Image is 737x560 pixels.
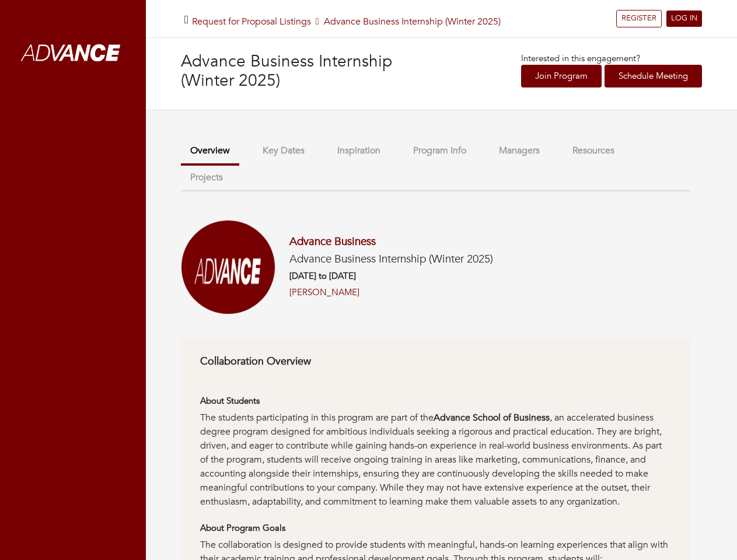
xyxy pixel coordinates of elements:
[328,138,390,163] button: Inspiration
[521,65,602,87] a: Join Program
[666,10,702,27] a: LOG IN
[200,355,671,368] h6: Collaboration Overview
[605,65,702,87] a: Schedule Meeting
[181,52,442,91] h3: Advance Business Internship (Winter 2025)
[521,52,702,65] p: Interested in this engagement?
[563,138,624,163] button: Resources
[181,138,239,166] button: Overview
[181,165,232,190] button: Projects
[289,286,359,299] a: [PERSON_NAME]
[289,234,376,249] a: Advance Business
[200,411,671,509] div: The students participating in this program are part of the , an accelerated business degree progr...
[404,138,476,163] button: Program Info
[434,411,550,424] strong: Advance School of Business
[181,220,275,314] img: Screenshot%202025-01-03%20at%2011.33.57%E2%80%AFAM.png
[490,138,549,163] button: Managers
[289,253,493,266] h5: Advance Business Internship (Winter 2025)
[200,395,671,406] h6: About Students
[616,10,662,27] a: REGISTER
[289,271,493,281] h6: [DATE] to [DATE]
[192,15,311,28] a: Request for Proposal Listings
[200,523,671,533] h6: About Program Goals
[12,20,134,87] img: whiteAdvanceLogo.png
[253,138,314,163] button: Key Dates
[192,16,501,27] h5: Advance Business Internship (Winter 2025)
